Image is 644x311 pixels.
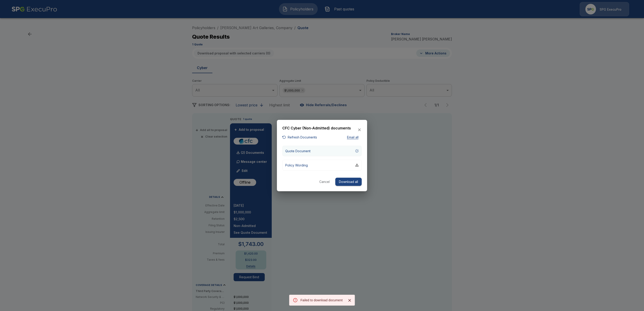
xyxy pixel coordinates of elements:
[346,297,353,304] button: Close
[317,178,332,186] button: Cancel
[344,135,362,140] button: Email all
[282,160,362,170] button: Policy Wording
[282,145,362,156] button: Quote Document
[285,148,310,153] p: Quote Document
[335,178,362,186] button: Download all
[282,135,317,140] button: Refresh Documents
[285,163,308,167] p: Policy Wording
[301,296,343,304] div: Failed to download document
[282,125,351,131] h6: CFC Cyber (Non-Admitted) documents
